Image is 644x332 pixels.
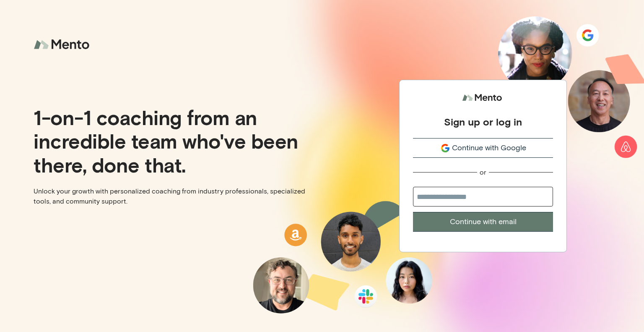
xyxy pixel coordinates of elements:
[444,115,522,128] div: Sign up or log in
[34,105,315,176] p: 1-on-1 coaching from an incredible team who've been there, done that.
[413,138,553,158] button: Continue with Google
[462,90,504,106] img: logo.svg
[480,168,486,177] div: or
[413,212,553,232] button: Continue with email
[452,142,526,154] span: Continue with Google
[34,186,315,207] p: Unlock your growth with personalized coaching from industry professionals, specialized tools, and...
[34,34,92,56] img: logo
